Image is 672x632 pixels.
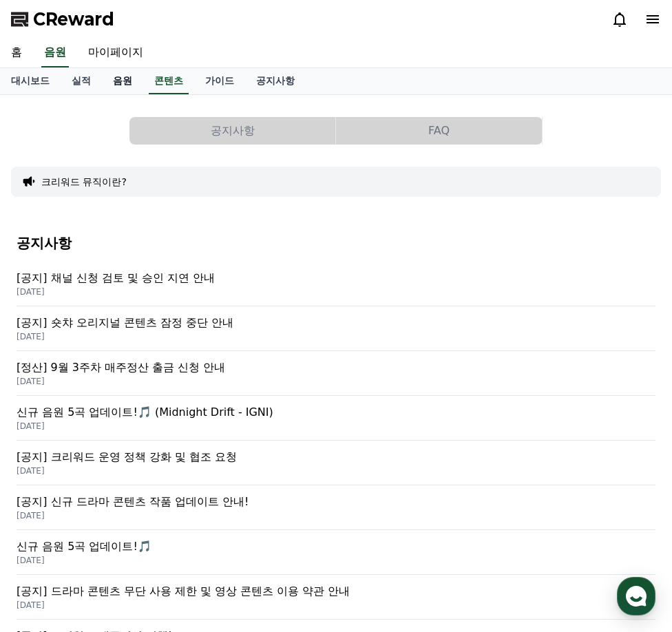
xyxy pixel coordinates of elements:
p: [공지] 숏챠 오리지널 콘텐츠 잠정 중단 안내 [17,315,655,331]
h4: 공지사항 [17,235,655,251]
a: FAQ [336,117,543,145]
p: [공지] 채널 신청 검토 및 승인 지연 안내 [17,270,655,286]
a: 신규 음원 5곡 업데이트!🎵 [DATE] [17,530,655,575]
p: [DATE] [17,555,655,566]
a: 공지사항 [245,68,306,94]
p: [DATE] [17,376,655,387]
a: 음원 [41,39,69,67]
button: FAQ [336,117,542,145]
p: [DATE] [17,600,655,611]
a: [공지] 크리워드 운영 정책 강화 및 협조 요청 [DATE] [17,441,655,485]
p: [공지] 신규 드라마 콘텐츠 작품 업데이트 안내! [17,494,655,510]
span: CReward [33,8,114,30]
a: [정산] 9월 3주차 매주정산 출금 신청 안내 [DATE] [17,351,655,396]
p: [DATE] [17,331,655,342]
p: [공지] 크리워드 운영 정책 강화 및 협조 요청 [17,449,655,465]
a: [공지] 신규 드라마 콘텐츠 작품 업데이트 안내! [DATE] [17,485,655,530]
a: 음원 [102,68,143,94]
a: 홈 [4,436,91,471]
a: [공지] 숏챠 오리지널 콘텐츠 잠정 중단 안내 [DATE] [17,306,655,351]
p: 신규 음원 5곡 업데이트!🎵 [17,538,655,555]
a: 공지사항 [129,117,336,145]
p: [DATE] [17,286,655,297]
a: 콘텐츠 [149,68,189,94]
a: 설정 [178,436,264,471]
span: 홈 [43,457,52,468]
p: [공지] 드라마 콘텐츠 무단 사용 제한 및 영상 콘텐츠 이용 약관 안내 [17,583,655,600]
a: 신규 음원 5곡 업데이트!🎵 (Midnight Drift - IGNI) [DATE] [17,396,655,441]
a: 실적 [61,68,102,94]
p: [정산] 9월 3주차 매주정산 출금 신청 안내 [17,359,655,376]
p: [DATE] [17,421,655,432]
span: 설정 [213,457,229,468]
button: 크리워드 뮤직이란? [41,175,127,189]
p: [DATE] [17,465,655,476]
a: 대화 [91,436,178,471]
a: CReward [11,8,114,30]
a: 마이페이지 [77,39,154,67]
p: 신규 음원 5곡 업데이트!🎵 (Midnight Drift - IGNI) [17,404,655,421]
span: 대화 [126,458,143,469]
button: 공지사항 [129,117,335,145]
a: [공지] 드라마 콘텐츠 무단 사용 제한 및 영상 콘텐츠 이용 약관 안내 [DATE] [17,575,655,620]
a: 가이드 [194,68,245,94]
p: [DATE] [17,510,655,521]
a: [공지] 채널 신청 검토 및 승인 지연 안내 [DATE] [17,262,655,306]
